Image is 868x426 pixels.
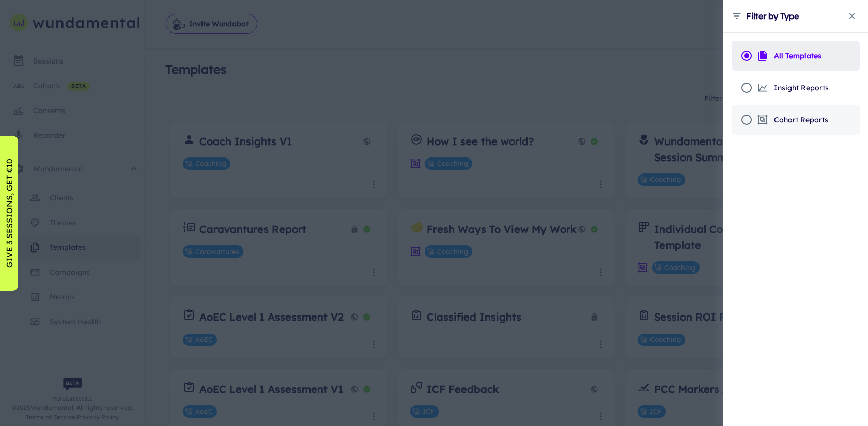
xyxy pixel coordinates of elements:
[746,10,799,22] h6: Filter by Type
[723,33,868,143] div: scrollable content
[774,114,828,125] p: Cohort Reports
[774,50,822,61] p: All Templates
[3,159,16,268] p: GIVE 3 SESSIONS, GET €10
[774,82,829,93] p: Insight Reports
